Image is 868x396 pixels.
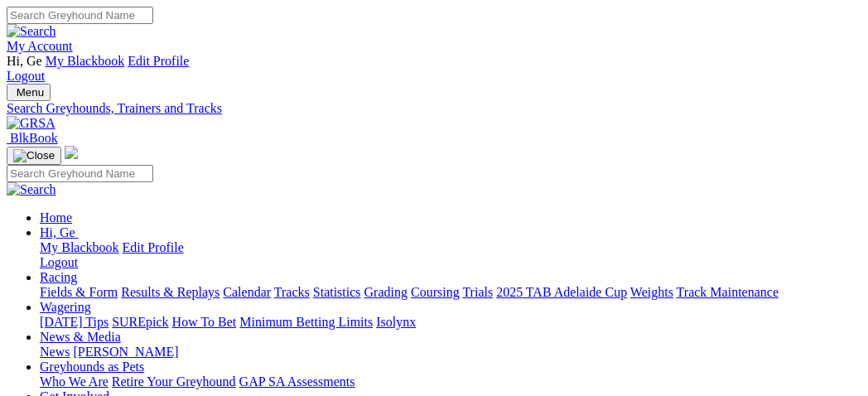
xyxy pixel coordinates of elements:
[376,315,416,329] a: Isolynx
[7,7,153,24] input: Search
[40,285,861,300] div: Racing
[7,101,861,116] a: Search Greyhounds, Trainers and Tracks
[7,84,51,101] button: Toggle navigation
[7,54,861,84] div: My Account
[40,315,861,330] div: Wagering
[40,300,91,314] a: Wagering
[239,374,355,389] a: GAP SA Assessments
[123,240,184,254] a: Edit Profile
[7,182,56,197] img: Search
[121,285,219,299] a: Results & Replays
[17,86,44,99] span: Menu
[40,315,108,329] a: [DATE] Tips
[239,315,373,329] a: Minimum Betting Limits
[46,54,125,68] a: My Blackbook
[7,131,58,145] a: BlkBook
[13,149,55,162] img: Close
[7,116,55,131] img: GRSA
[7,39,73,53] a: My Account
[73,345,178,359] a: [PERSON_NAME]
[364,285,407,299] a: Grading
[411,285,460,299] a: Coursing
[112,315,168,329] a: SUREpick
[40,240,119,254] a: My Blackbook
[7,54,42,68] span: Hi, Ge
[223,285,271,299] a: Calendar
[40,360,144,374] a: Greyhounds as Pets
[40,330,121,344] a: News & Media
[7,165,153,182] input: Search
[40,210,72,225] a: Home
[40,345,70,359] a: News
[40,374,108,389] a: Who We Are
[65,146,78,159] img: logo-grsa-white.png
[7,69,45,83] a: Logout
[677,285,779,299] a: Track Maintenance
[496,285,627,299] a: 2025 TAB Adelaide Cup
[10,131,58,145] span: BlkBook
[462,285,493,299] a: Trials
[128,54,189,68] a: Edit Profile
[7,24,56,39] img: Search
[40,255,78,269] a: Logout
[172,315,237,329] a: How To Bet
[7,147,61,165] button: Toggle navigation
[40,240,861,270] div: Hi, Ge
[630,285,673,299] a: Weights
[40,225,75,239] span: Hi, Ge
[40,345,861,360] div: News & Media
[313,285,361,299] a: Statistics
[40,374,861,389] div: Greyhounds as Pets
[40,270,77,284] a: Racing
[40,225,79,239] a: Hi, Ge
[40,285,118,299] a: Fields & Form
[112,374,236,389] a: Retire Your Greyhound
[274,285,310,299] a: Tracks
